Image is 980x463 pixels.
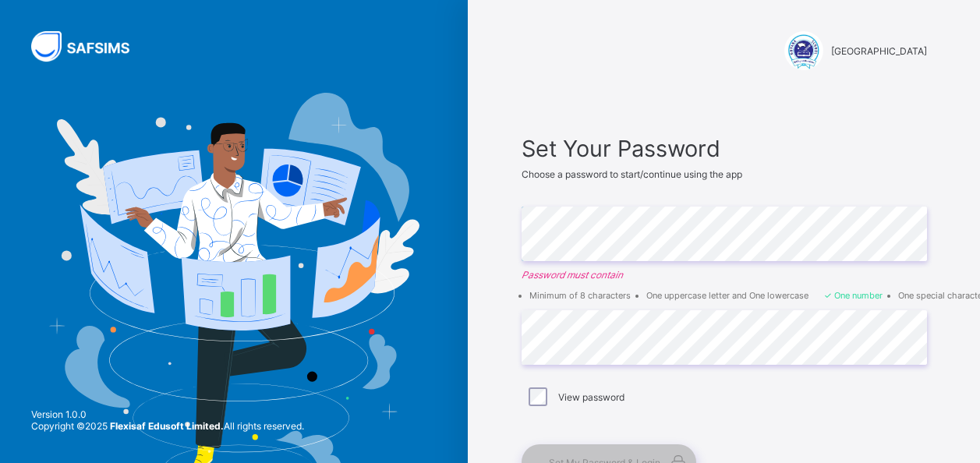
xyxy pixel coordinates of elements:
li: Minimum of 8 characters [529,290,631,301]
span: Set Your Password [522,135,927,162]
li: One number [824,290,883,301]
img: Govana School [784,31,823,70]
label: View password [558,391,624,403]
span: Version 1.0.0 [31,408,304,420]
span: Copyright © 2025 All rights reserved. [31,420,304,432]
span: [GEOGRAPHIC_DATA] [831,45,927,57]
strong: Flexisaf Edusoft Limited. [110,420,224,432]
em: Password must contain [522,269,927,281]
span: Choose a password to start/continue using the app [522,168,742,180]
img: SAFSIMS Logo [31,31,148,62]
li: One uppercase letter and One lowercase [646,290,808,301]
